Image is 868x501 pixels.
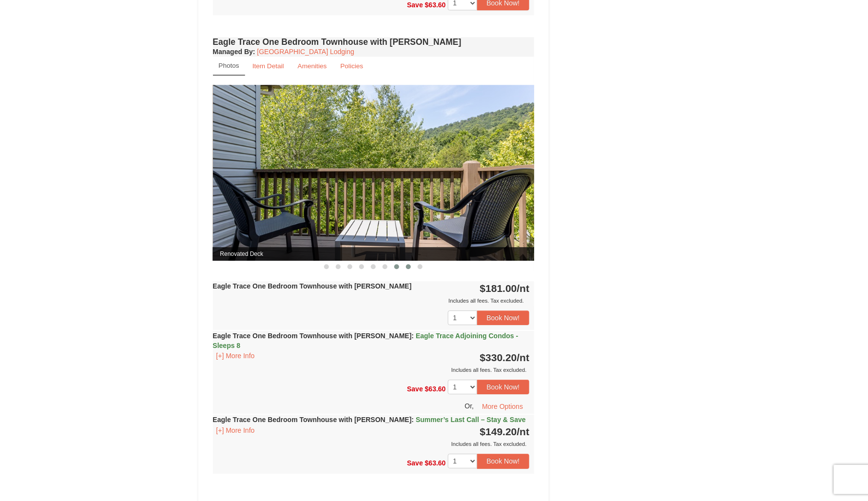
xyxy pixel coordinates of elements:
span: Renovated Deck [213,247,535,261]
span: $63.60 [425,0,446,8]
span: Save [407,385,423,393]
span: Save [407,459,423,467]
a: Amenities [291,57,333,76]
div: Includes all fees. Tax excluded. [213,365,530,375]
strong: Eagle Trace One Bedroom Townhouse with [PERSON_NAME] [213,282,412,290]
button: Book Now! [477,454,530,468]
span: /nt [517,283,530,294]
button: More Options [476,399,529,414]
strong: Eagle Trace One Bedroom Townhouse with [PERSON_NAME] [213,416,526,424]
div: Includes all fees. Tax excluded. [213,439,530,449]
span: /nt [517,352,530,363]
button: Book Now! [477,310,530,325]
div: Includes all fees. Tax excluded. [213,296,530,306]
strong: Eagle Trace One Bedroom Townhouse with [PERSON_NAME] [213,332,519,349]
span: $63.60 [425,459,446,467]
span: $330.20 [480,352,517,363]
a: Policies [334,57,369,76]
small: Item Detail [252,62,284,70]
button: [+] More Info [213,425,258,436]
span: $149.20 [480,426,517,437]
span: /nt [517,426,530,437]
span: Save [407,0,423,8]
span: $63.60 [425,385,446,393]
a: [GEOGRAPHIC_DATA] Lodging [257,48,354,56]
span: Managed By [213,48,253,56]
strong: : [213,48,255,56]
h4: Eagle Trace One Bedroom Townhouse with [PERSON_NAME] [213,37,535,47]
small: Policies [340,62,363,70]
strong: $181.00 [480,283,530,294]
a: Item Detail [246,57,290,76]
span: Eagle Trace Adjoining Condos - Sleeps 8 [213,332,519,349]
a: Photos [213,57,245,76]
span: : [412,332,414,340]
button: [+] More Info [213,350,258,361]
small: Amenities [298,62,327,70]
span: : [412,416,414,424]
span: Or, [465,402,474,410]
button: Book Now! [477,380,530,394]
span: Summer’s Last Call – Stay & Save [416,416,526,424]
img: Renovated Deck [213,85,535,261]
small: Photos [219,62,239,69]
